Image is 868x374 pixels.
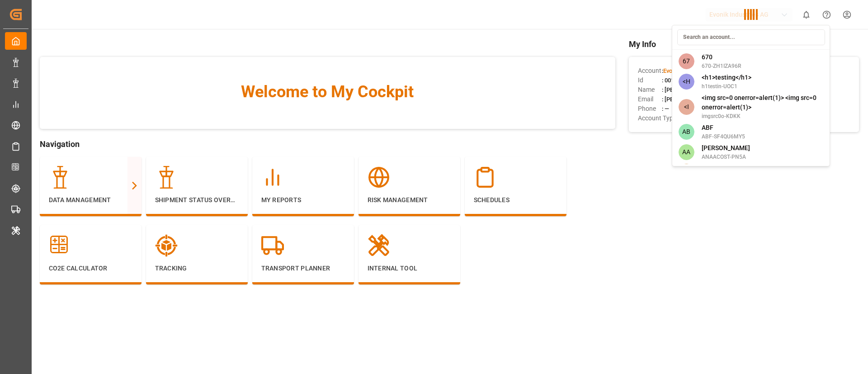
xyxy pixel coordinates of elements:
p: My Reports [261,195,345,205]
span: : [PERSON_NAME][EMAIL_ADDRESS][DOMAIN_NAME] [662,96,803,103]
span: : — [662,105,669,112]
span: Navigation [40,138,615,150]
span: Welcome to My Cockpit [58,80,597,104]
button: Help Center [816,5,837,25]
p: Tracking [155,264,239,273]
p: Risk Management [368,195,451,205]
span: Phone [638,104,662,114]
p: Shipment Status Overview [155,195,239,205]
span: Evonik Industries AG [663,67,717,74]
span: Account [638,66,662,76]
p: Transport Planner [261,264,345,273]
input: Search an account... [677,29,825,45]
p: Data Management [49,195,132,205]
span: : 0011t000013eqN2AAI [662,77,722,84]
span: : [662,67,717,74]
span: Email [638,95,662,104]
p: Schedules [474,195,557,205]
span: Name [638,85,662,95]
p: CO2e Calculator [49,264,132,273]
span: Account Type [638,114,676,123]
span: Id [638,76,662,85]
p: Internal Tool [368,264,451,273]
span: : [PERSON_NAME] [662,86,709,93]
span: My Info [629,38,859,50]
button: show 0 new notifications [796,5,816,25]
